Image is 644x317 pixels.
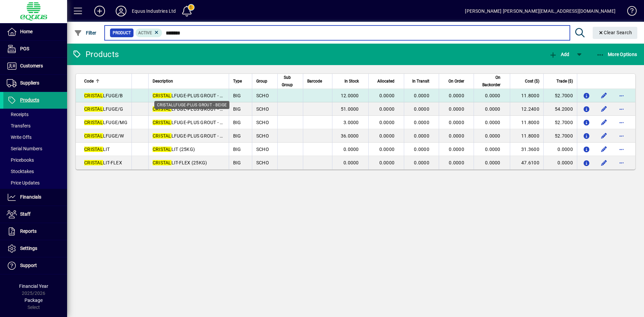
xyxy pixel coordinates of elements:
span: 0.0000 [449,133,464,139]
span: 0.0000 [449,120,464,125]
span: Write Offs [7,135,32,140]
span: LFUGE/MG [84,120,127,125]
span: SCHO [256,106,269,112]
a: Settings [3,240,67,257]
span: More Options [596,52,637,57]
span: 0.0000 [379,106,395,112]
span: 0.0000 [485,160,500,165]
span: On Backorder [478,74,500,89]
span: Receipts [7,112,29,117]
span: 0.0000 [414,120,429,125]
span: 12.0000 [341,93,359,98]
span: Support [20,263,37,268]
span: Clear Search [598,30,632,35]
span: SCHO [256,93,269,98]
span: Products [20,97,39,103]
span: 0.0000 [449,106,464,112]
span: Type [233,77,242,85]
div: Code [84,77,127,85]
span: Price Updates [7,180,40,186]
a: Reports [3,223,67,240]
span: LFUGE/W [84,133,124,139]
span: 0.0000 [343,147,359,152]
em: CRISTAL [84,106,103,112]
span: Add [549,52,569,57]
span: LFUGE-PLUS GROUT - MEDIUM GREY [153,120,252,125]
button: Filter [72,27,98,39]
button: Edit [599,144,609,155]
button: More options [616,130,627,141]
span: Financial Year [19,283,48,289]
span: Transfers [7,123,31,128]
span: 0.0000 [379,93,395,98]
span: 0.0000 [485,93,500,98]
span: BIG [233,133,241,139]
div: Products [72,49,119,60]
div: Type [233,77,248,85]
em: CRISTAL [84,120,103,125]
em: CRISTAL [84,93,103,98]
span: 0.0000 [414,147,429,152]
span: Group [256,77,267,85]
span: 0.0000 [485,106,500,112]
div: In Transit [408,77,435,85]
span: Customers [20,63,43,68]
span: 0.0000 [414,160,429,165]
button: Add [547,48,571,60]
span: 0.0000 [414,106,429,112]
div: CRISTALLFUGE-PLUS GROUT - BEIGE [154,101,229,109]
span: 51.0000 [341,106,359,112]
button: Profile [110,5,132,17]
button: Edit [599,104,609,114]
span: 0.0000 [485,120,500,125]
span: LFUGE-PLUS GROUT - BEIGE [153,93,233,98]
span: Trade ($) [556,77,573,85]
div: [PERSON_NAME] [PERSON_NAME][EMAIL_ADDRESS][DOMAIN_NAME] [465,6,615,16]
td: 52.7000 [543,116,577,129]
div: Equus Industries Ltd [132,6,176,16]
em: CRISTAL [153,93,171,98]
div: Description [153,77,225,85]
button: Clear [593,27,638,39]
mat-chip: Activation Status: Active [136,29,162,37]
span: BIG [233,147,241,152]
div: Allocated [373,77,401,85]
button: More options [616,104,627,114]
em: CRISTAL [84,133,103,139]
em: CRISTAL [84,147,103,152]
a: Write Offs [3,131,67,143]
button: Edit [599,117,609,128]
td: 11.8000 [510,89,543,102]
button: Edit [599,90,609,101]
span: BIG [233,106,241,112]
span: BIG [233,93,241,98]
td: 0.0000 [543,156,577,169]
span: 3.0000 [343,120,359,125]
td: 0.0000 [543,143,577,156]
a: Customers [3,58,67,74]
span: 0.0000 [449,93,464,98]
span: Stocktakes [7,169,34,174]
a: Price Updates [3,177,67,189]
span: 0.0000 [485,133,500,139]
button: More options [616,144,627,155]
td: 54.2000 [543,102,577,116]
div: Barcode [307,77,328,85]
em: CRISTAL [153,133,171,139]
span: Active [138,31,152,35]
span: Suppliers [20,80,39,86]
span: Home [20,29,33,34]
span: POS [20,46,29,51]
button: More options [616,117,627,128]
span: 0.0000 [379,133,395,139]
span: Allocated [377,77,394,85]
td: 52.7000 [543,129,577,143]
a: Serial Numbers [3,143,67,154]
td: 47.6100 [510,156,543,169]
span: 36.0000 [341,133,359,139]
a: Stocktakes [3,166,67,177]
button: Edit [599,130,609,141]
td: 31.3600 [510,143,543,156]
a: Receipts [3,109,67,120]
span: 0.0000 [343,160,359,165]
